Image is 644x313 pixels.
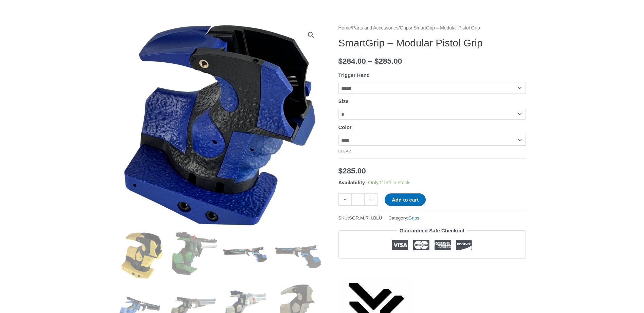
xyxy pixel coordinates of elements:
bdi: 285.00 [338,167,366,175]
a: + [365,193,378,205]
bdi: 284.00 [338,57,366,65]
span: $ [338,57,343,65]
span: SGR.M.RH.BLU [349,215,382,221]
label: Color [338,124,352,130]
a: Home [338,25,351,30]
a: Grips [400,25,411,30]
span: $ [374,57,379,65]
legend: Guaranteed Safe Checkout [397,226,467,235]
button: Add to cart [385,193,426,206]
label: Size [338,98,349,104]
span: $ [338,167,343,175]
bdi: 285.00 [374,57,402,65]
img: SmartGrip - Modular Pistol Grip [118,232,166,279]
a: Parts and Accessories [352,25,399,30]
span: SKU: [338,214,382,222]
img: SmartGrip - Modular Pistol Grip - Image 3 [223,232,270,279]
span: Category: [388,214,419,222]
label: Trigger Hand [338,72,370,78]
a: Grips [408,215,419,221]
img: SmartGrip - Modular Pistol Grip - Image 2 [170,232,218,279]
nav: Breadcrumb [338,24,526,33]
span: Availability: [338,180,367,185]
a: - [338,193,351,205]
span: – [368,57,372,65]
iframe: Customer reviews powered by Trustpilot [338,264,526,272]
span: Only 2 left in stock [368,180,410,185]
a: Clear options [338,149,351,153]
a: View full-screen image gallery [305,29,317,41]
input: Product quantity [351,193,365,205]
h1: SmartGrip – Modular Pistol Grip [338,37,526,49]
img: SmartGrip - Modular Pistol Grip - Image 4 [275,232,322,279]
